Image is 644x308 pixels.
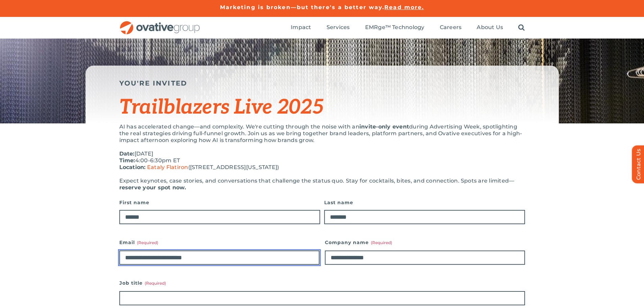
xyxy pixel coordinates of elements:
a: OG_Full_horizontal_RGB [119,20,200,27]
a: Search [518,24,525,31]
p: Expect keynotes, case stories, and conversations that challenge the status quo. Stay for cocktail... [119,177,525,191]
span: (Required) [371,240,392,245]
span: Careers [440,24,462,31]
span: (Required) [137,240,158,245]
label: Company name [325,238,525,247]
h5: YOU'RE INVITED [119,79,525,87]
a: Marketing is broken—but there's a better way. [220,4,385,10]
nav: Menu [291,17,525,39]
a: Eataly Flatiron [147,164,188,170]
a: Read more. [384,4,424,10]
label: First name [119,198,320,207]
p: AI has accelerated change—and complexity. We're cutting through the noise with an during Advertis... [119,123,525,144]
a: Services [327,24,350,31]
strong: Location: [119,164,146,170]
strong: reserve your spot now. [119,184,186,191]
label: Last name [324,198,525,207]
strong: Date: [119,150,135,157]
p: [DATE] 4:00-6:30pm ET ([STREET_ADDRESS][US_STATE]) [119,150,525,171]
span: Services [327,24,350,31]
strong: Time: [119,157,135,164]
a: Careers [440,24,462,31]
span: Trailblazers Live 2025 [119,95,324,120]
label: Job title [119,278,525,288]
span: EMRge™ Technology [365,24,425,31]
span: Impact [291,24,311,31]
label: Email [119,238,319,247]
a: About Us [477,24,503,31]
span: (Required) [145,281,166,286]
span: About Us [477,24,503,31]
a: Impact [291,24,311,31]
strong: invite-only event [359,123,409,130]
a: EMRge™ Technology [365,24,425,31]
